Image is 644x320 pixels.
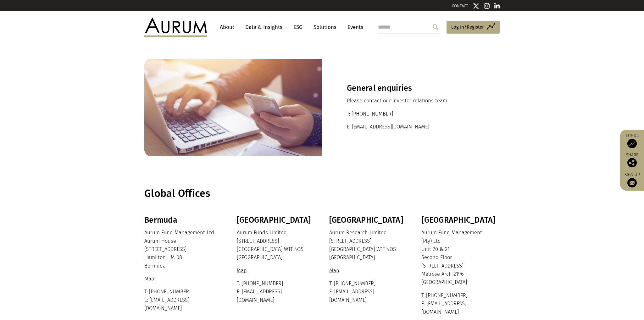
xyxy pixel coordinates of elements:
p: T: [PHONE_NUMBER] E: [EMAIL_ADDRESS][DOMAIN_NAME] [144,288,221,312]
h3: General enquiries [347,84,475,93]
a: CONTACT [452,3,468,8]
span: Log in/Register [451,23,484,31]
p: Aurum Fund Management Ltd. Aurum House [STREET_ADDRESS] Hamilton HM 08 Bermuda [144,229,221,270]
p: Aurum Research Limited [STREET_ADDRESS] [GEOGRAPHIC_DATA] W1T 4QS [GEOGRAPHIC_DATA] [329,229,406,262]
a: Map [144,276,156,282]
p: T: [PHONE_NUMBER] E: [EMAIL_ADDRESS][DOMAIN_NAME] [329,279,406,304]
p: Please contact our investor relations team. [347,97,475,105]
a: Events [344,21,363,33]
a: Solutions [310,21,340,33]
a: Log in/Register [447,21,500,34]
a: Map [237,268,248,274]
a: ESG [290,21,306,33]
img: Twitter icon [473,3,479,9]
img: Access Funds [627,139,637,148]
a: Sign up [623,172,641,187]
img: Linkedin icon [494,3,500,9]
img: Sign up to our newsletter [627,178,637,187]
p: T: [PHONE_NUMBER] E: [EMAIL_ADDRESS][DOMAIN_NAME] [421,291,498,316]
a: Map [329,268,341,274]
img: Aurum [144,18,207,36]
a: Funds [623,133,641,148]
p: T: [PHONE_NUMBER] [347,110,475,118]
h3: Bermuda [144,215,221,225]
p: Aurum Fund Management (Pty) Ltd Unit 20 & 21 Second Floor [STREET_ADDRESS] Melrose Arch 2196 [GEO... [421,229,498,287]
input: Submit [429,21,442,33]
a: About [217,21,237,33]
h3: [GEOGRAPHIC_DATA] [329,215,406,225]
div: Share [623,153,641,167]
p: T: [PHONE_NUMBER] E: [EMAIL_ADDRESS][DOMAIN_NAME] [237,279,314,304]
p: Aurum Funds Limited [STREET_ADDRESS] [GEOGRAPHIC_DATA] W1T 4QS [GEOGRAPHIC_DATA] [237,229,314,262]
img: Instagram icon [484,3,490,9]
h1: Global Offices [144,187,498,200]
p: E: [EMAIL_ADDRESS][DOMAIN_NAME] [347,123,475,131]
h3: [GEOGRAPHIC_DATA] [237,215,314,225]
a: Data & Insights [242,21,286,33]
h3: [GEOGRAPHIC_DATA] [421,215,498,225]
img: Share this post [627,158,637,167]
